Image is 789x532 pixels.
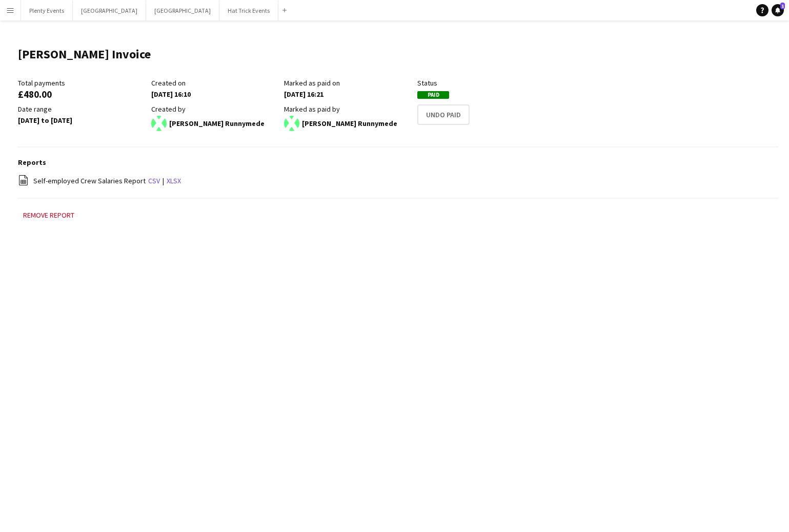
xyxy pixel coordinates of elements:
button: Undo Paid [417,104,470,125]
div: Status [417,78,545,88]
div: Marked as paid on [284,78,412,88]
div: [DATE] 16:21 [284,90,412,99]
div: Marked as paid by [284,104,412,114]
button: Plenty Events [21,1,73,20]
h3: Reports [18,158,779,167]
div: £480.00 [18,90,146,99]
div: Created by [151,104,279,114]
div: [DATE] 16:10 [151,90,279,99]
div: Date range [18,104,146,114]
span: Self-employed Crew Salaries Report [33,176,146,185]
button: Hat Trick Events [219,1,278,20]
span: 1 [780,3,785,9]
div: [DATE] to [DATE] [18,116,146,125]
a: csv [148,176,160,185]
a: 1 [772,4,784,16]
button: Remove report [18,209,79,221]
span: Paid [417,91,449,99]
button: [GEOGRAPHIC_DATA] [73,1,146,20]
a: xlsx [167,176,181,185]
h1: [PERSON_NAME] Invoice [18,47,151,62]
button: [GEOGRAPHIC_DATA] [146,1,219,20]
div: Created on [151,78,279,88]
div: [PERSON_NAME] Runnymede [284,116,412,131]
div: | [18,175,779,187]
div: [PERSON_NAME] Runnymede [151,116,279,131]
div: Total payments [18,78,146,88]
